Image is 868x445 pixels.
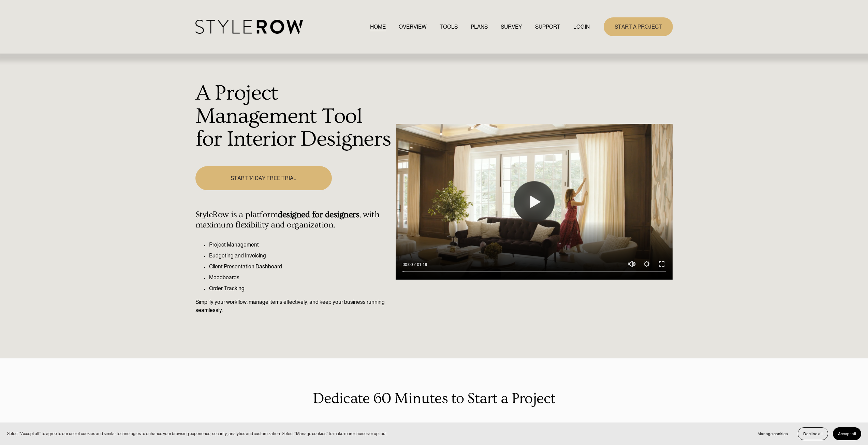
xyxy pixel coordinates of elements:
a: TOOLS [440,22,458,31]
a: LOGIN [573,22,590,31]
a: PLANS [471,22,488,31]
p: Select “Accept all” to agree to our use of cookies and similar technologies to enhance your brows... [7,430,388,437]
button: Play [514,181,555,222]
div: Current time [402,261,414,268]
a: START 14 DAY FREE TRIAL [195,166,332,190]
a: OVERVIEW [399,22,427,31]
span: SUPPORT [535,23,560,31]
a: HOME [370,22,386,31]
h4: StyleRow is a platform , with maximum flexibility and organization. [195,210,392,230]
h1: A Project Management Tool for Interior Designers [195,82,392,151]
p: Order Tracking [209,284,392,293]
strong: designed for designers [278,210,359,220]
button: Accept all [833,427,861,440]
a: folder dropdown [535,22,560,31]
p: Client Presentation Dashboard [209,263,392,271]
img: StyleRow [195,20,303,34]
p: Project Management [209,241,392,249]
span: Accept all [838,431,856,436]
a: SURVEY [501,22,522,31]
button: Decline all [798,427,828,440]
p: Dedicate 60 Minutes to Start a Project [195,387,673,410]
input: Seek [402,269,666,274]
p: Moodboards [209,273,392,282]
a: START A PROJECT [604,17,673,36]
button: Manage cookies [752,427,793,440]
div: Duration [414,261,429,268]
span: Decline all [803,431,823,436]
span: Manage cookies [757,431,788,436]
p: Simplify your workflow, manage items effectively, and keep your business running seamlessly. [195,298,392,314]
p: Budgeting and Invoicing [209,252,392,260]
